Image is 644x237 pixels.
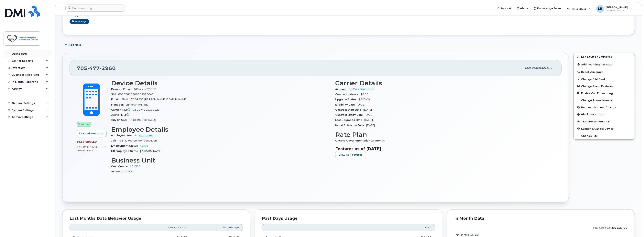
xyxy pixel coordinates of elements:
span: 89302610206005316046 [118,93,154,96]
th: Data [359,224,435,231]
button: Request Account Change [574,104,635,111]
span: Change Plan / Features [581,85,613,87]
span: Active [81,122,90,126]
span: Enable Call Forwarding [581,92,613,95]
div: Quicklinks [564,5,593,13]
button: Block Data Usage [574,111,635,118]
h3: Rate Plan [335,131,555,138]
span: Employment Status [111,144,140,147]
button: Change IMEI [574,132,635,139]
span: [DATE] [363,108,372,111]
div: Louis Blais [594,5,635,13]
input: Find something... [65,5,125,12]
span: 0.00 Bytes [77,146,92,148]
button: View All Features [335,151,366,158]
div: Past Days Usage [262,217,435,220]
button: Change Phone Number [574,97,635,104]
a: 601326 [130,165,140,168]
span: Quicklinks [572,7,586,10]
span: Active IMEI [111,113,132,116]
button: Reset Voicemail [574,68,635,75]
a: Alerts [514,5,531,12]
h3: Tags List [70,12,628,17]
span: Manager [111,103,126,106]
h3: Device Details [111,80,331,87]
div: In Month Data [454,217,628,220]
span: Device [111,88,123,91]
h3: Employee Details [111,126,331,133]
span: Ontario Government plan 24 month [335,139,387,142]
span: included this month [77,145,106,152]
th: Device Usage [133,224,191,231]
span: — [132,113,135,116]
span: Send Message [83,132,103,135]
button: Change SIM Card [574,75,635,83]
span: $225.00 [359,98,370,101]
span: 359974603138523 [133,108,160,111]
span: Initial Activation Date [335,124,366,127]
span: Contract Expiry Date [335,113,365,116]
a: Support [494,5,514,12]
span: LB [598,6,602,11]
span: $0.00 [361,93,368,96]
span: [PERSON_NAME] [606,6,628,9]
span: Job Title [111,139,125,142]
span: Carrier IMEI [111,108,133,111]
span: [PERSON_NAME] [140,150,161,152]
span: used [89,140,97,143]
div: Last Months Data Behavior Usage [70,217,243,220]
a: 50210065 [139,134,153,137]
span: Eligibility Date [335,103,357,106]
span: Employee number [111,134,139,137]
span: [DATE] [366,124,375,127]
a: 0535272640 - Bell [349,88,374,91]
span: HR Employee Name [111,150,140,152]
span: 10.66 GB [77,141,89,143]
button: Change Plan / Features [574,83,635,90]
span: [DATE] [364,118,373,121]
span: 477 [87,65,100,71]
a: Add tags [70,19,89,24]
span: [DATE] [365,113,373,116]
span: Cost Centre [111,165,130,168]
button: Add Note [62,41,85,48]
span: Account [111,170,125,173]
h3: Carrier Details [335,80,555,87]
span: [GEOGRAPHIC_DATA] [129,118,156,121]
span: Last updated [525,66,543,69]
button: Add Roaming Package [574,60,635,68]
text: projected count [593,226,628,229]
span: Unknown Manager [126,103,149,106]
span: City Of Use [111,118,129,121]
th: Percentage [191,224,243,231]
a: Knowledge Base [531,5,564,12]
span: Knowledge Base [537,6,561,10]
span: Email [111,98,121,101]
button: Enable Call Forwarding [574,90,635,97]
h3: Features as of [DATE] [335,146,555,151]
a: Edit Device / Employee [574,53,635,60]
span: Directeur de l'éducation [125,139,157,142]
a: 40501 [125,170,134,173]
span: Contract Start Date [335,108,363,111]
tspan: 22.29 GB [615,226,628,229]
span: Active [140,144,148,147]
span: Upgrade Status [335,98,359,101]
span: View All Features [339,153,363,157]
h3: Business Unit [111,157,331,164]
span: Contract balance [335,93,361,96]
span: Account [335,88,349,91]
span: iPhone 16 Pro Max 256GB [123,88,156,91]
span: Last Upgraded Date [335,118,364,121]
span: Alerts [520,6,528,10]
text: this month [454,233,479,236]
span: Add Note [69,43,81,47]
button: Suspend/Cancel Device [574,125,635,132]
span: Add Roaming Package [577,63,612,67]
span: 2960 [100,65,116,71]
span: 705 [77,65,116,71]
button: Transfer to Personal [574,118,635,125]
span: [DATE] [357,103,365,106]
span: [EMAIL_ADDRESS][PERSON_NAME][DOMAIN_NAME] [121,98,187,101]
button: Send Message [77,130,107,137]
